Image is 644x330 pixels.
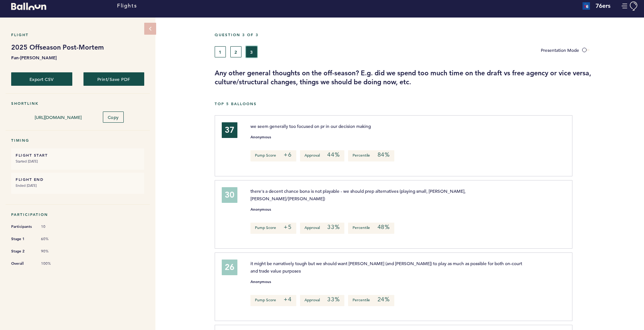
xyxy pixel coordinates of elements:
[11,101,144,106] h5: Shortlink
[11,260,34,267] span: Overall
[378,223,390,231] em: 48%
[250,123,371,129] span: we seem generally too focused on pr in our decision making
[41,236,63,242] span: 60%
[83,72,145,86] button: Print/Save PDF
[108,114,119,120] span: Copy
[300,223,344,234] p: Approval
[284,151,292,158] em: +6
[16,182,140,189] small: Ended [DATE]
[117,2,137,10] a: Flights
[16,153,140,158] h6: FLIGHT START
[41,261,63,266] span: 100%
[41,224,63,229] span: 10
[103,111,124,123] button: Copy
[348,295,394,306] p: Percentile
[327,151,340,158] em: 44%
[250,150,296,161] p: Pump Score
[11,72,72,86] button: Export CSV
[11,138,144,143] h5: Timing
[11,32,144,37] h5: Flight
[215,101,638,106] h5: Top 5 Balloons
[222,187,237,203] div: 30
[596,1,610,10] h4: 76ers
[11,212,144,217] h5: Participation
[622,1,638,11] button: Manage Account
[11,235,34,243] span: Stage 1
[250,223,296,234] p: Pump Score
[327,223,340,231] em: 33%
[250,260,523,274] span: it might be narratively tough but we should want [PERSON_NAME] (and [PERSON_NAME]) to play as muc...
[250,280,271,284] small: Anonymous
[222,122,237,138] div: 37
[11,223,34,230] span: Participants
[250,295,296,306] p: Pump Score
[215,46,226,57] button: 1
[246,46,257,57] button: 3
[378,151,390,158] em: 84%
[6,2,46,10] a: Balloon
[300,150,344,161] p: Approval
[250,188,467,201] span: there's a decent chance bona is not playable - we should prep alternatives (playing small, [PERSO...
[250,135,271,139] small: Anonymous
[11,3,46,10] svg: Balloon
[11,248,34,255] span: Stage 2
[222,260,237,275] div: 26
[11,54,144,61] b: Fan-[PERSON_NAME]
[16,177,140,182] h6: FLIGHT END
[327,296,340,303] em: 33%
[348,223,394,234] p: Percentile
[215,69,638,87] h3: Any other general thoughts on the off-season? E.g. did we spend too much time on the draft vs fre...
[41,249,63,254] span: 90%
[300,295,344,306] p: Approval
[215,32,638,37] h5: Question 3 of 3
[250,208,271,211] small: Anonymous
[348,150,394,161] p: Percentile
[284,223,292,231] em: +5
[11,43,144,52] h1: 2025 Offseason Post-Mortem
[378,296,390,303] em: 24%
[284,296,292,303] em: +4
[541,47,579,53] span: Presentation Mode
[16,158,140,165] small: Started [DATE]
[230,46,241,57] button: 2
